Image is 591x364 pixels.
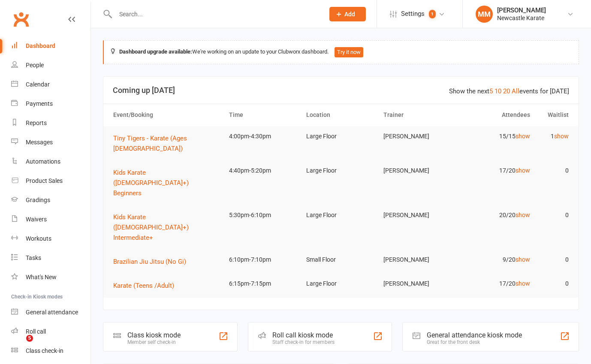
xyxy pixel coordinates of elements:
[26,177,63,184] div: Product Sales
[534,250,573,270] td: 0
[503,87,510,95] a: 20
[225,126,302,146] td: 4:00pm-4:30pm
[516,167,530,174] a: show
[119,48,192,55] strong: Dashboard upgrade available:
[10,9,32,30] a: Clubworx
[26,328,46,335] div: Roll call
[26,62,44,69] div: People
[380,104,457,126] th: Trainer
[380,126,457,146] td: [PERSON_NAME]
[11,210,90,229] a: Waivers
[113,133,221,154] button: Tiny Tigers - Karate (Ages [DEMOGRAPHIC_DATA])
[457,274,534,294] td: 17/20
[26,347,63,354] div: Class check-in
[11,56,90,75] a: People
[302,205,380,225] td: Large Floor
[427,331,522,339] div: General attendance kiosk mode
[11,341,90,361] a: Class kiosk mode
[429,10,436,18] span: 1
[113,280,180,291] button: Karate (Teens /Adult)
[11,171,90,191] a: Product Sales
[329,7,366,21] button: Add
[113,169,189,197] span: Kids Karate ([DEMOGRAPHIC_DATA]+) Beginners
[302,104,380,126] th: Location
[457,104,534,126] th: Attendees
[113,86,569,95] h3: Coming up [DATE]
[11,322,90,341] a: Roll call
[26,254,41,261] div: Tasks
[26,309,78,316] div: General attendance
[113,282,174,289] span: Karate (Teens /Adult)
[113,212,221,243] button: Kids Karate ([DEMOGRAPHIC_DATA]+) Intermediate+
[554,133,569,140] a: show
[534,126,573,146] td: 1
[11,303,90,322] a: General attendance kiosk mode
[380,205,457,225] td: [PERSON_NAME]
[26,139,53,146] div: Messages
[225,161,302,181] td: 4:40pm-5:20pm
[113,258,186,266] span: Brazilian Jiu Jitsu (No Gi)
[534,161,573,181] td: 0
[457,126,534,146] td: 15/15
[113,167,221,198] button: Kids Karate ([DEMOGRAPHIC_DATA]+) Beginners
[11,229,90,248] a: Workouts
[225,104,302,126] th: Time
[272,331,335,339] div: Roll call kiosk mode
[516,133,530,140] a: show
[127,339,181,345] div: Member self check-in
[516,256,530,263] a: show
[11,75,90,94] a: Calendar
[26,42,55,49] div: Dashboard
[534,205,573,225] td: 0
[26,158,60,165] div: Automations
[427,339,522,345] div: Great for the front desk
[272,339,335,345] div: Staff check-in for members
[11,152,90,171] a: Automations
[11,248,90,268] a: Tasks
[457,205,534,225] td: 20/20
[225,250,302,270] td: 6:10pm-7:10pm
[9,335,29,355] iframe: Intercom live chat
[26,100,53,107] div: Payments
[302,161,380,181] td: Large Floor
[302,274,380,294] td: Large Floor
[103,40,579,64] div: We're working on an update to your Clubworx dashboard.
[127,331,181,339] div: Class kiosk mode
[109,104,225,126] th: Event/Booking
[11,268,90,287] a: What's New
[335,47,363,57] button: Try it now
[512,87,519,95] a: All
[26,119,47,126] div: Reports
[26,197,50,203] div: Gradings
[495,87,501,95] a: 10
[380,161,457,181] td: [PERSON_NAME]
[534,274,573,294] td: 0
[113,134,187,152] span: Tiny Tigers - Karate (Ages [DEMOGRAPHIC_DATA])
[380,250,457,270] td: [PERSON_NAME]
[344,11,355,18] span: Add
[302,250,380,270] td: Small Floor
[497,6,546,14] div: [PERSON_NAME]
[11,133,90,152] a: Messages
[225,274,302,294] td: 6:15pm-7:15pm
[26,274,57,280] div: What's New
[113,213,189,242] span: Kids Karate ([DEMOGRAPHIC_DATA]+) Intermediate+
[457,250,534,270] td: 9/20
[489,87,493,95] a: 5
[497,14,546,22] div: Newcastle Karate
[457,161,534,181] td: 17/20
[516,212,530,218] a: show
[449,86,569,96] div: Show the next events for [DATE]
[26,335,33,342] span: 5
[11,191,90,210] a: Gradings
[11,113,90,133] a: Reports
[225,205,302,225] td: 5:30pm-6:10pm
[401,4,425,24] span: Settings
[380,274,457,294] td: [PERSON_NAME]
[516,280,530,287] a: show
[534,104,573,126] th: Waitlist
[26,81,50,88] div: Calendar
[113,8,318,20] input: Search...
[11,94,90,113] a: Payments
[26,216,47,223] div: Waivers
